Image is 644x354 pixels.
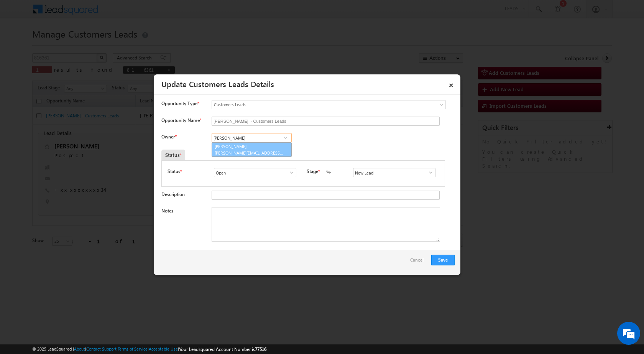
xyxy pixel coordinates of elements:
[86,346,117,351] a: Contact Support
[281,134,290,142] a: Show All Items
[212,133,292,142] input: Type to Search
[285,169,294,176] a: Show All Items
[32,346,266,353] span: © 2025 LeadSquared | | | | |
[40,40,129,50] div: Chat with us now
[161,191,185,197] label: Description
[13,40,32,50] img: d_60004797649_company_0_60004797649
[10,71,140,230] textarea: Type your message and hit 'Enter'
[445,77,458,91] a: ×
[353,168,435,177] input: Type to Search
[424,169,434,176] a: Show All Items
[168,168,180,175] label: Status
[74,346,85,351] a: About
[104,236,139,247] em: Start Chat
[149,346,178,351] a: Acceptable Use
[255,346,266,352] span: 77516
[161,78,274,89] a: Update Customers Leads Details
[215,150,284,156] span: [PERSON_NAME][EMAIL_ADDRESS][DOMAIN_NAME]
[161,134,176,140] label: Owner
[161,117,201,123] label: Opportunity Name
[212,101,414,108] span: Customers Leads
[161,150,185,160] div: Status
[431,255,455,265] button: Save
[118,346,148,351] a: Terms of Service
[410,255,427,269] a: Cancel
[126,4,144,22] div: Minimize live chat window
[179,346,266,352] span: Your Leadsquared Account Number is
[161,208,173,214] label: Notes
[161,100,197,107] span: Opportunity Type
[307,168,318,175] label: Stage
[212,100,446,109] a: Customers Leads
[214,168,296,177] input: Type to Search
[212,142,292,157] a: [PERSON_NAME]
